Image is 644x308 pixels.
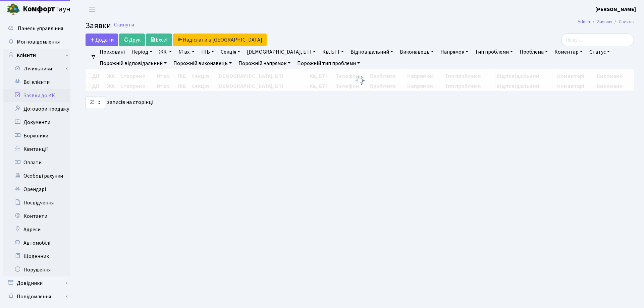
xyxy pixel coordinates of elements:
a: Приховані [97,46,127,58]
a: № вх. [176,46,197,58]
label: записів на сторінці [86,96,153,109]
a: Секція [218,46,243,58]
span: Таун [23,4,70,15]
a: ПІБ [199,46,217,58]
a: Тип проблеми [472,46,516,58]
a: Порожній виконавець [171,58,234,69]
a: Admin [578,18,590,25]
a: Проблема [517,46,550,58]
img: logo.png [7,3,20,16]
a: Заявки [597,18,612,25]
a: Відповідальний [348,46,396,58]
a: Панель управління [3,22,70,35]
a: Контакти [3,209,70,223]
b: Комфорт [23,4,55,14]
a: Порожній тип проблеми [294,58,363,69]
a: Мої повідомлення [3,35,70,49]
a: Порожній відповідальний [97,58,169,69]
a: Посвідчення [3,196,70,209]
img: Обробка... [355,75,365,86]
input: Пошук... [561,34,634,46]
a: Порушення [3,263,70,276]
a: Виконавець [397,46,436,58]
a: Кв, БТІ [320,46,346,58]
a: Додати [86,34,118,46]
a: Орендарі [3,183,70,196]
span: Мої повідомлення [17,38,60,46]
span: Додати [90,36,114,44]
a: Напрямок [438,46,471,58]
button: Переключити навігацію [84,4,101,15]
a: ЖК [156,46,174,58]
a: Порожній напрямок [236,58,293,69]
a: Заявки до КК [3,89,70,102]
span: Заявки [86,20,111,32]
a: [DEMOGRAPHIC_DATA], БТІ [244,46,318,58]
li: Список [612,18,634,25]
a: Статус [587,46,612,58]
b: [PERSON_NAME] [595,6,636,13]
a: Період [129,46,155,58]
a: Excel [146,34,172,46]
a: Лічильники [8,62,70,75]
a: Автомобілі [3,236,70,250]
a: Особові рахунки [3,169,70,183]
select: записів на сторінці [86,96,105,109]
a: Оплати [3,156,70,169]
a: Всі клієнти [3,75,70,89]
a: Повідомлення [3,290,70,303]
a: Щоденник [3,250,70,263]
a: Договори продажу [3,102,70,116]
a: Боржники [3,129,70,142]
a: Квитанції [3,142,70,156]
a: Коментар [552,46,585,58]
nav: breadcrumb [568,15,644,29]
a: Клієнти [3,49,70,62]
a: [PERSON_NAME] [595,5,636,13]
a: Адреси [3,223,70,236]
a: Друк [119,34,145,46]
a: Надіслати в [GEOGRAPHIC_DATA] [173,34,267,46]
a: Скинути [114,22,134,28]
a: Документи [3,116,70,129]
a: Довідники [3,276,70,290]
span: Панель управління [18,25,63,32]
